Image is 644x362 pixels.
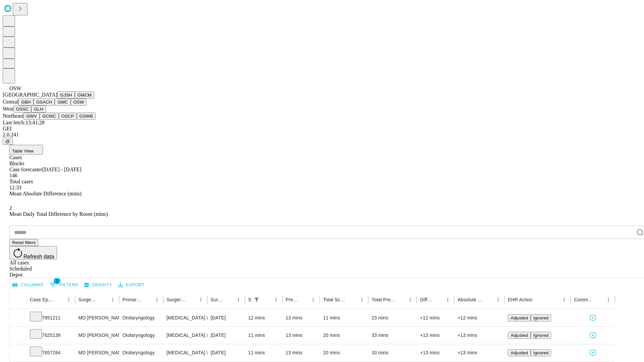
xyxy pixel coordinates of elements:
button: Sort [348,295,357,304]
button: Ignored [531,332,551,339]
span: Reset filters [12,240,36,245]
button: Adjusted [508,314,531,321]
span: Mean Daily Total Difference by Room (mins) [9,211,108,217]
button: Menu [152,295,162,304]
button: Sort [434,295,443,304]
button: Ignored [531,349,551,356]
div: Total Predicted Duration [372,297,396,302]
div: +13 mins [458,327,501,344]
span: Case forecaster [9,167,42,172]
div: 11 mins [248,344,279,361]
div: MD [PERSON_NAME] [PERSON_NAME] Md [78,309,116,326]
button: Export [116,280,146,290]
div: [MEDICAL_DATA] INSERTION TUBE [MEDICAL_DATA] [167,309,204,326]
button: Menu [493,295,503,304]
span: Table View [12,148,34,154]
button: Sort [224,295,234,304]
div: [MEDICAL_DATA] INSERTION TUBE [MEDICAL_DATA] [167,344,204,361]
button: GLH [31,106,46,113]
button: Sort [533,295,542,304]
button: GWV [23,113,40,120]
button: Expand [13,347,23,359]
div: Predicted In Room Duration [286,297,299,302]
div: Case Epic Id [30,297,54,302]
button: Table View [9,145,43,155]
div: Surgery Date [211,297,224,302]
div: MD [PERSON_NAME] [PERSON_NAME] Md [78,327,116,344]
button: Ignored [531,314,551,321]
div: Scheduled In Room Duration [248,297,251,302]
button: Adjusted [508,349,531,356]
button: Show filters [252,295,261,304]
span: West [3,106,13,112]
span: Adjusted [511,315,528,320]
div: Surgery Name [167,297,186,302]
div: +12 mins [458,309,501,326]
button: Menu [443,295,452,304]
span: Central [3,99,18,105]
button: GBH [18,99,34,106]
div: 13 mins [286,327,317,344]
div: 7851211 [30,309,72,326]
div: Total Scheduled Duration [323,297,347,302]
div: Comments [574,297,593,302]
button: Sort [594,295,604,304]
div: [DATE] [211,344,241,361]
span: Refresh data [23,254,54,259]
div: [DATE] [211,309,241,326]
button: @ [3,138,13,145]
div: Surgeon Name [78,297,98,302]
button: Menu [559,295,569,304]
span: [DATE] - [DATE] [42,167,81,172]
button: Show filters [48,280,80,290]
div: Otolaryngology [122,327,160,344]
button: GMCM [75,92,94,99]
button: Menu [108,295,117,304]
span: @ [5,139,10,144]
button: Sort [262,295,271,304]
span: Ignored [533,333,548,338]
button: Sort [299,295,309,304]
button: Menu [604,295,613,304]
button: Menu [357,295,367,304]
button: Sort [55,295,64,304]
div: 33 mins [372,327,414,344]
button: GJSH [57,92,75,99]
button: GMC [55,99,70,106]
button: Menu [309,295,318,304]
span: Northeast [3,113,23,119]
button: GSWB [77,113,96,120]
div: +13 mins [420,327,451,344]
span: 2 [9,205,12,211]
div: 11 mins [248,327,279,344]
div: 13 mins [286,309,317,326]
div: Otolaryngology [122,344,160,361]
span: Ignored [533,315,548,320]
span: Adjusted [511,350,528,355]
button: Sort [143,295,152,304]
button: OSSC [13,106,32,113]
div: 7625139 [30,327,72,344]
span: Ignored [533,350,548,355]
button: Sort [187,295,196,304]
div: +12 mins [420,309,451,326]
div: MD [PERSON_NAME] [PERSON_NAME] Md [78,344,116,361]
span: 146 [9,173,17,178]
div: 2.0.241 [3,132,641,138]
div: Otolaryngology [122,309,160,326]
div: GEI [3,126,641,132]
span: Total cases [9,179,33,184]
button: Expand [13,312,23,324]
span: 12.33 [9,185,21,190]
button: GCMC [40,113,59,120]
button: OSW [71,99,87,106]
div: EHR Action [508,297,532,302]
button: Menu [64,295,73,304]
div: 7657284 [30,344,72,361]
div: 12 mins [248,309,279,326]
div: Difference [420,297,433,302]
button: Density [83,280,114,290]
button: Adjusted [508,332,531,339]
span: Adjusted [511,333,528,338]
div: 13 mins [286,344,317,361]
